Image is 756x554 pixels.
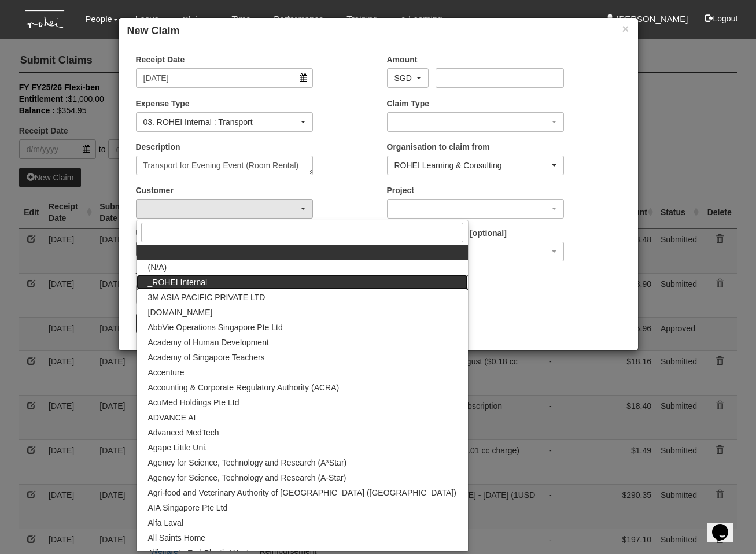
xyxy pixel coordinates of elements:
button: ROHEI Learning & Consulting [387,156,565,175]
span: _ROHEI Internal [148,276,208,288]
label: Amount [387,54,418,65]
button: × [622,23,629,35]
span: Advanced MedTech [148,427,219,438]
div: ROHEI Learning & Consulting [394,160,550,171]
span: Accounting & Corporate Regulatory Authority (ACRA) [148,382,340,393]
button: SGD [387,68,429,88]
label: Receipt Date [136,54,185,65]
span: All Saints Home [148,532,206,544]
span: Academy of Human Development [148,337,269,348]
iframe: chat widget [707,508,744,542]
span: Agape Little Uni. [148,442,208,453]
span: Academy of Singapore Teachers [148,352,265,363]
span: Accenture [148,367,185,378]
span: 3M ASIA PACIFIC PRIVATE LTD [148,291,265,303]
span: AIA Singapore Pte Ltd [148,502,228,514]
div: SGD [394,72,414,84]
label: Project [387,184,414,196]
button: 03. ROHEI Internal : Transport [136,112,314,132]
b: New Claim [127,25,180,36]
span: AcuMed Holdings Pte Ltd [148,397,239,408]
input: d/m/yyyy [136,68,314,88]
span: AbbVie Operations Singapore Pte Ltd [148,322,283,333]
label: Customer [136,184,174,196]
span: [DOMAIN_NAME] [148,306,213,318]
label: Description [136,141,180,153]
label: Claim Type [387,98,430,109]
span: Agency for Science, Technology and Research (A*Star) [148,457,347,468]
span: ADVANCE AI [148,412,196,423]
span: Agency for Science, Technology and Research (A-Star) [148,472,346,483]
span: Alfa Laval [148,517,183,529]
span: (N/A) [148,261,167,273]
label: Organisation to claim from [387,141,490,153]
span: Agri-food and Veterinary Authority of [GEOGRAPHIC_DATA] ([GEOGRAPHIC_DATA]) [148,487,456,498]
label: Expense Type [136,98,190,109]
div: 03. ROHEI Internal : Transport [143,116,299,128]
input: Search [141,223,463,242]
